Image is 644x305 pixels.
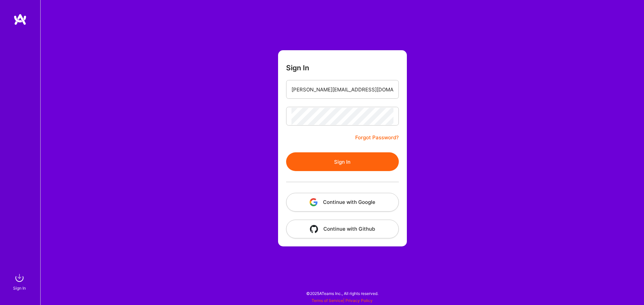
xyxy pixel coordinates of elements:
[14,271,26,292] a: sign inSign In
[13,285,26,292] div: Sign In
[355,134,399,142] a: Forgot Password?
[286,220,399,238] button: Continue with Github
[13,13,27,25] img: logo
[286,152,399,171] button: Sign In
[286,193,399,212] button: Continue with Google
[310,225,318,233] img: icon
[312,298,373,303] span: |
[13,271,26,285] img: sign in
[286,64,309,72] h3: Sign In
[312,298,343,303] a: Terms of Service
[291,81,393,98] input: Email...
[310,198,318,206] img: icon
[345,298,373,303] a: Privacy Policy
[40,285,644,302] div: © 2025 ATeams Inc., All rights reserved.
